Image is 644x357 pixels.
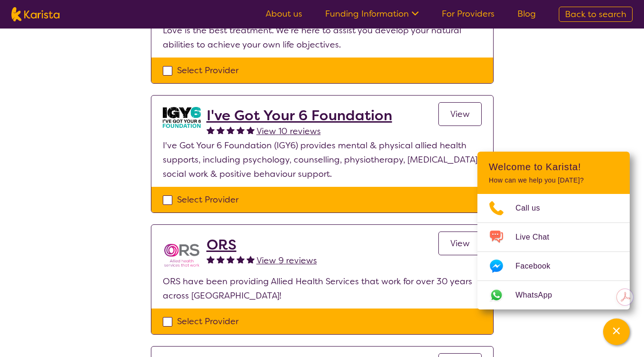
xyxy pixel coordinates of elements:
a: Web link opens in a new tab. [477,281,630,309]
p: ORS have been providing Allied Health Services that work for over 30 years across [GEOGRAPHIC_DATA]! [163,274,482,303]
img: fullstar [247,126,255,134]
img: fullstar [227,126,235,134]
img: Karista logo [11,7,59,21]
span: Back to search [565,9,626,20]
span: View 9 reviews [257,255,317,266]
p: I've Got Your 6 Foundation (IGY6) provides mental & physical allied health supports, including ps... [163,138,482,181]
img: fullstar [227,255,235,263]
a: Back to search [559,7,633,22]
button: Channel Menu [603,318,630,345]
img: nspbnteb0roocrxnmwip.png [163,236,201,274]
a: View [438,232,482,255]
img: fullstar [217,126,225,134]
span: Facebook [515,259,562,273]
a: Funding Information [325,8,419,19]
img: fullstar [207,255,215,263]
a: For Providers [442,8,495,19]
a: Blog [517,8,536,19]
a: View [438,102,482,126]
img: fullstar [247,255,255,263]
span: Live Chat [515,230,561,244]
p: Love is the best treatment. We’re here to assist you develop your natural abilities to achieve yo... [163,23,482,52]
img: aw0qclyvxjfem2oefjis.jpg [163,107,201,128]
p: How can we help you [DATE]? [489,176,618,184]
div: Channel Menu [477,152,630,309]
a: ORS [207,236,317,253]
span: View 10 reviews [257,125,321,137]
span: WhatsApp [515,288,564,302]
span: View [450,108,470,120]
a: About us [266,8,302,19]
img: fullstar [237,126,245,134]
img: fullstar [217,255,225,263]
a: View 9 reviews [257,253,317,268]
span: Call us [515,201,552,215]
a: View 10 reviews [257,124,321,138]
img: fullstar [237,255,245,263]
span: View [450,238,470,249]
ul: Choose channel [477,194,630,309]
img: fullstar [207,126,215,134]
a: I've Got Your 6 Foundation [207,107,392,124]
h2: Welcome to Karista! [489,161,618,173]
